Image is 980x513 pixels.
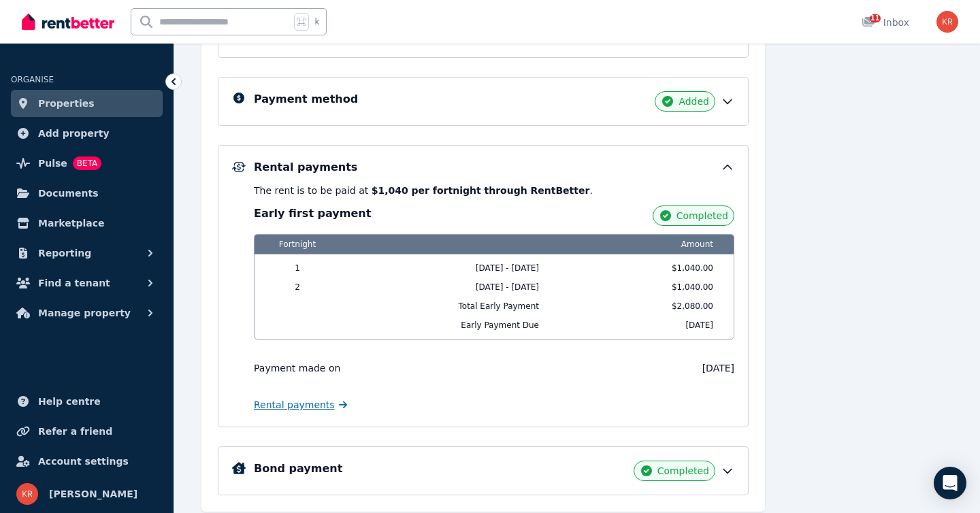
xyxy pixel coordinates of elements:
[11,299,163,327] button: Manage property
[38,423,112,440] span: Refer a friend
[16,483,38,505] img: Karina Reyes
[340,282,572,293] span: [DATE] - [DATE]
[340,263,572,274] span: [DATE] - [DATE]
[580,235,719,254] span: Amount
[38,453,129,469] span: Account settings
[38,305,131,321] span: Manage property
[676,209,728,222] span: Completed
[934,467,966,499] div: Open Intercom Messenger
[232,462,246,474] img: Bond Details
[232,162,246,172] img: Rental Payments
[11,120,163,147] a: Add property
[702,361,734,375] span: [DATE]
[11,448,163,475] a: Account settings
[11,180,163,207] a: Documents
[11,150,163,177] a: PulseBETA
[38,185,99,201] span: Documents
[580,263,719,274] span: $1,040.00
[254,184,734,197] p: The rent is to be paid at .
[11,388,163,415] a: Help centre
[38,215,104,231] span: Marketplace
[11,90,163,117] a: Properties
[254,461,342,477] h5: Bond payment
[11,239,163,267] button: Reporting
[254,159,357,176] h5: Rental payments
[340,301,572,312] span: Total Early Payment
[870,14,881,22] span: 11
[38,95,95,112] span: Properties
[936,11,958,33] img: Karina Reyes
[73,156,101,170] span: BETA
[263,235,332,254] span: Fortnight
[22,12,114,32] img: RentBetter
[11,210,163,237] a: Marketplace
[580,282,719,293] span: $1,040.00
[862,16,909,29] div: Inbox
[372,185,590,196] b: $1,040 per fortnight through RentBetter
[263,263,332,274] span: 1
[314,16,319,27] span: k
[11,418,163,445] a: Refer a friend
[254,91,358,107] h5: Payment method
[38,155,67,171] span: Pulse
[11,269,163,297] button: Find a tenant
[580,320,719,331] span: [DATE]
[657,464,709,478] span: Completed
[254,398,347,412] a: Rental payments
[38,125,110,142] span: Add property
[38,245,91,261] span: Reporting
[263,282,332,293] span: 2
[679,95,709,108] span: Added
[580,301,719,312] span: $2,080.00
[38,275,110,291] span: Find a tenant
[11,75,54,84] span: ORGANISE
[38,393,101,410] span: Help centre
[254,361,340,375] span: Payment made on
[49,486,137,502] span: [PERSON_NAME]
[340,320,572,331] span: Early Payment Due
[254,205,371,222] h3: Early first payment
[254,398,335,412] span: Rental payments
